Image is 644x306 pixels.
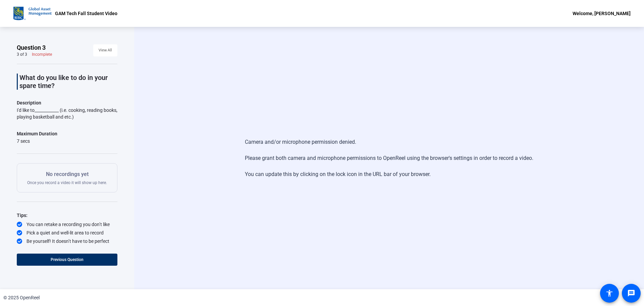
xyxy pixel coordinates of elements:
mat-icon: message [627,289,635,297]
div: Pick a quiet and well-lit area to record [17,229,117,236]
div: Be yourself! It doesn’t have to be perfect [17,238,117,245]
p: GAM Tech Fall Student Video [55,9,117,17]
mat-icon: accessibility [605,289,613,297]
div: © 2025 OpenReel [3,294,40,301]
span: Previous Question [51,257,84,262]
img: OpenReel logo [13,7,52,20]
div: Tips: [17,211,117,219]
div: Incomplete [32,52,52,57]
div: Maximum Duration [17,130,57,138]
p: Description [17,99,117,107]
div: Camera and/or microphone permission denied. Please grant both camera and microphone permissions t... [245,131,533,185]
span: View All [99,45,112,55]
span: Question 3 [17,44,46,52]
p: No recordings yet [27,170,107,178]
div: 3 of 3 [17,52,27,57]
button: Previous Question [17,254,117,266]
div: You can retake a recording you don’t like [17,221,117,228]
div: Welcome, [PERSON_NAME] [573,9,631,17]
div: 7 secs [17,138,57,144]
div: Once you record a video it will show up here. [27,170,107,185]
button: View All [93,44,117,56]
p: What do you like to do in your spare time? [19,74,117,90]
div: I'd like to____________ (i.e. cooking, reading books, playing basketball and etc.) [17,107,117,120]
